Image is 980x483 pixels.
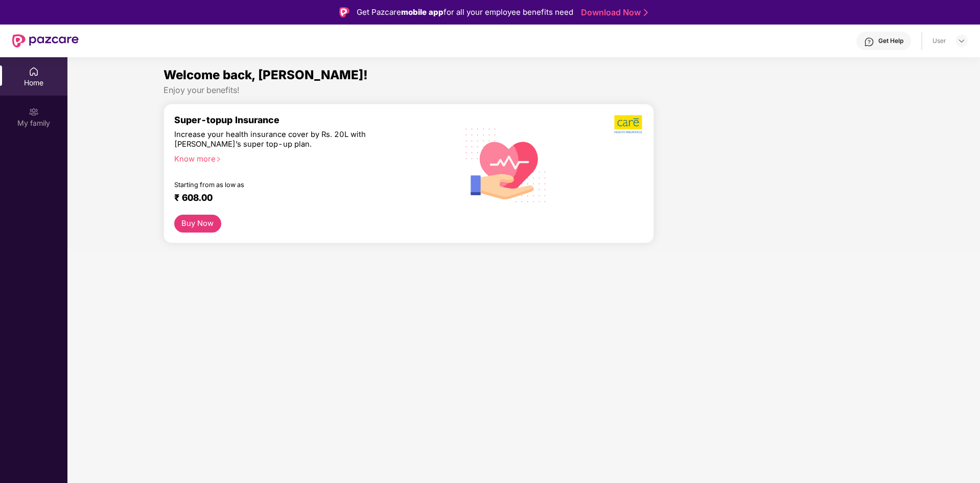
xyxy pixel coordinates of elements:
[932,37,946,45] div: User
[357,6,573,18] div: Get Pazcare for all your employee benefits need
[644,7,648,18] img: Stroke
[174,114,448,125] div: Super-topup Insurance
[216,156,221,162] span: right
[29,107,39,117] img: svg+xml;base64,PHN2ZyB3aWR0aD0iMjAiIGhlaWdodD0iMjAiIHZpZXdCb3g9IjAgMCAyMCAyMCIgZmlsbD0ibm9uZSIgeG...
[581,7,645,18] a: Download Now
[174,192,438,204] div: ₹ 608.00
[878,37,903,45] div: Get Help
[457,115,555,214] img: svg+xml;base64,PHN2ZyB4bWxucz0iaHR0cDovL3d3dy53My5vcmcvMjAwMC9zdmciIHhtbG5zOnhsaW5rPSJodHRwOi8vd3...
[958,37,966,45] img: svg+xml;base64,PHN2ZyBpZD0iRHJvcGRvd24tMzJ4MzIiIHhtbG5zPSJodHRwOi8vd3d3LnczLm9yZy8yMDAwL3N2ZyIgd2...
[339,7,349,17] img: Logo
[29,66,39,77] img: svg+xml;base64,PHN2ZyBpZD0iSG9tZSIgeG1sbnM9Imh0dHA6Ly93d3cudzMub3JnLzIwMDAvc3ZnIiB3aWR0aD0iMjAiIG...
[864,37,874,47] img: svg+xml;base64,PHN2ZyBpZD0iSGVscC0zMngzMiIgeG1sbnM9Imh0dHA6Ly93d3cudzMub3JnLzIwMDAvc3ZnIiB3aWR0aD...
[12,34,79,48] img: New Pazcare Logo
[174,130,404,150] div: Increase your health insurance cover by Rs. 20L with [PERSON_NAME]’s super top-up plan.
[614,114,643,134] img: b5dec4f62d2307b9de63beb79f102df3.png
[174,181,405,188] div: Starting from as low as
[164,67,368,82] span: Welcome back, [PERSON_NAME]!
[174,154,442,162] div: Know more
[164,85,884,96] div: Enjoy your benefits!
[401,7,444,17] strong: mobile app
[174,215,221,233] button: Buy Now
